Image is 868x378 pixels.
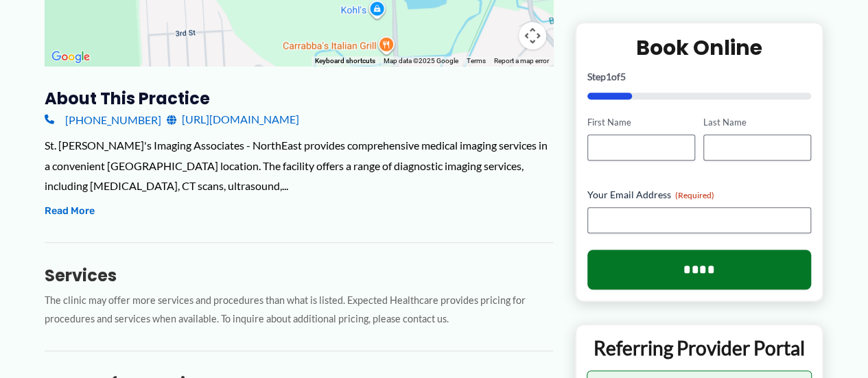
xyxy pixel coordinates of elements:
[45,135,553,196] div: St. [PERSON_NAME]'s Imaging Associates - NorthEast provides comprehensive medical imaging service...
[587,34,812,61] h2: Book Online
[494,57,549,64] a: Report a map error
[675,190,714,200] span: (Required)
[48,48,93,66] a: Open this area in Google Maps (opens a new window)
[45,265,553,286] h3: Services
[519,22,546,49] button: Map camera controls
[606,71,611,82] span: 1
[467,57,486,64] a: Terms (opens in new tab)
[45,109,161,130] a: [PHONE_NUMBER]
[587,335,812,360] p: Referring Provider Portal
[45,88,553,109] h3: About this practice
[45,292,553,329] p: The clinic may offer more services and procedures than what is listed. Expected Healthcare provid...
[703,116,811,129] label: Last Name
[620,71,626,82] span: 5
[384,57,458,64] span: Map data ©2025 Google
[587,116,695,129] label: First Name
[587,188,812,202] label: Your Email Address
[48,48,93,66] img: Google
[587,72,812,82] p: Step of
[45,203,95,220] button: Read More
[315,56,375,66] button: Keyboard shortcuts
[167,109,299,130] a: [URL][DOMAIN_NAME]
